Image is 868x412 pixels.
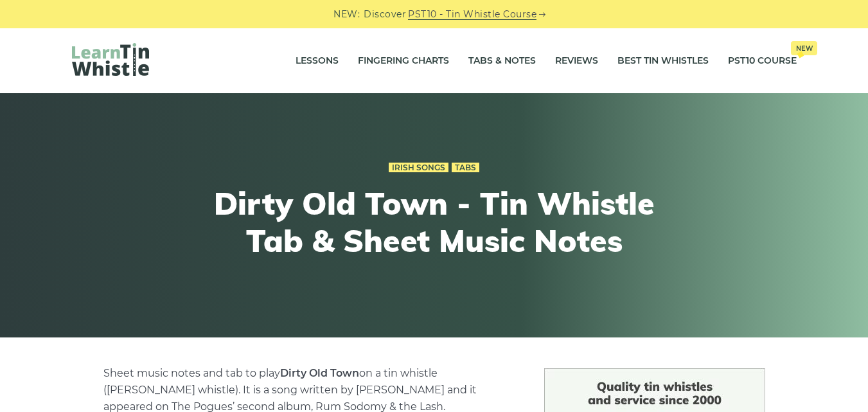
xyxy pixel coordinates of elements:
[72,43,149,76] img: LearnTinWhistle.com
[728,45,797,77] a: PST10 CourseNew
[555,45,598,77] a: Reviews
[389,163,448,173] a: Irish Songs
[468,45,536,77] a: Tabs & Notes
[198,185,671,259] h1: Dirty Old Town - Tin Whistle Tab & Sheet Music Notes
[791,41,817,55] span: New
[617,45,709,77] a: Best Tin Whistles
[296,45,339,77] a: Lessons
[452,163,479,173] a: Tabs
[358,45,449,77] a: Fingering Charts
[280,367,359,379] strong: Dirty Old Town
